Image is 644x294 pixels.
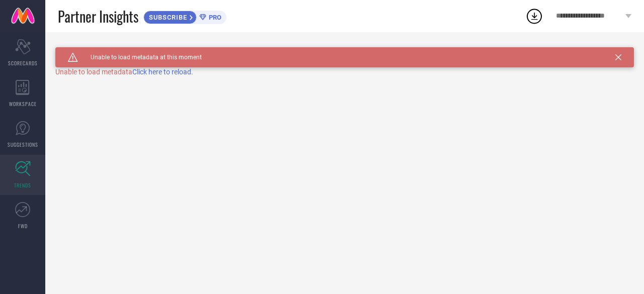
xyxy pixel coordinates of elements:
span: TRENDS [14,181,31,189]
span: PRO [206,14,221,21]
div: Open download list [525,7,543,25]
a: SUBSCRIBEPRO [143,8,226,24]
span: FWD [18,222,28,230]
div: Unable to load metadata [55,68,634,76]
span: Partner Insights [58,6,138,27]
span: SUBSCRIBE [144,14,190,21]
span: SUGGESTIONS [8,141,38,148]
span: Unable to load metadata at this moment [78,54,202,61]
span: WORKSPACE [9,100,37,108]
span: Click here to reload. [132,68,193,76]
span: SCORECARDS [8,59,38,67]
h1: TRENDS [55,47,85,55]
